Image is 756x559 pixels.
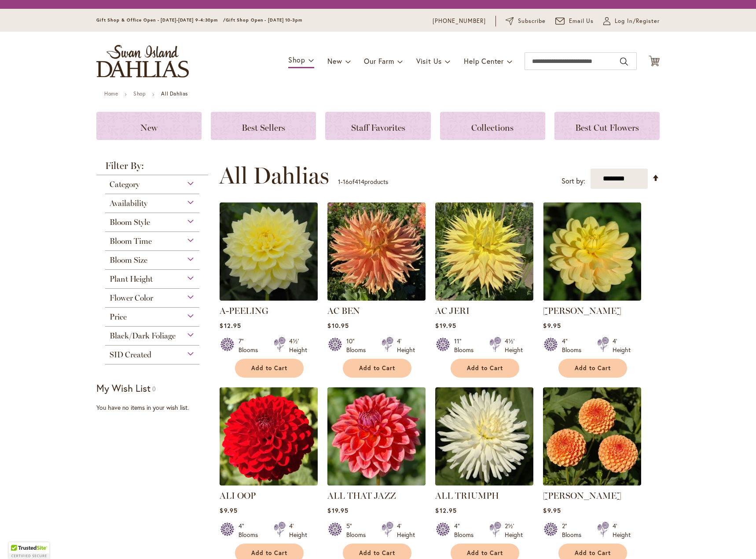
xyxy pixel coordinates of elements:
a: Best Cut Flowers [554,112,660,140]
span: Price [110,312,127,322]
span: SID Created [110,350,151,360]
span: 1 [338,177,341,186]
span: Subscribe [518,17,546,26]
span: New [327,56,342,66]
div: 4' Height [613,522,631,539]
span: $9.95 [543,506,561,515]
a: AC Jeri [435,294,533,302]
a: Log In/Register [603,17,660,26]
a: Shop [133,90,146,97]
div: 2½' Height [505,522,523,539]
span: Log In/Register [615,17,660,26]
strong: All Dahlias [161,90,188,97]
img: A-Peeling [220,202,318,301]
div: 2" Blooms [562,522,587,539]
img: AMBER QUEEN [543,387,641,485]
span: $9.95 [543,321,561,330]
img: AC Jeri [435,202,533,301]
span: Add to Cart [467,549,503,557]
span: Add to Cart [575,364,611,372]
span: $19.95 [327,506,348,515]
span: Best Cut Flowers [575,122,639,133]
button: Add to Cart [235,359,304,378]
a: ALL THAT JAZZ [327,479,426,487]
a: Home [104,90,118,97]
a: [PERSON_NAME] [543,490,621,501]
img: ALL THAT JAZZ [327,387,426,485]
span: New [140,122,158,133]
a: Collections [440,112,545,140]
span: Bloom Size [110,255,147,265]
span: 16 [343,177,349,186]
div: 4½' Height [505,337,523,354]
img: ALI OOP [220,387,318,485]
a: AC JERI [435,305,470,316]
div: 4" Blooms [562,337,587,354]
label: Sort by: [561,173,585,189]
span: Our Farm [364,56,394,66]
span: Shop [288,55,305,64]
div: 4' Height [289,522,307,539]
p: - of products [338,175,388,189]
div: 10" Blooms [346,337,371,354]
span: Best Sellers [242,122,285,133]
div: 4" Blooms [454,522,479,539]
a: Staff Favorites [325,112,430,140]
a: ALL THAT JAZZ [327,490,396,501]
span: Add to Cart [467,364,503,372]
a: AC BEN [327,294,426,302]
span: Visit Us [416,56,442,66]
span: Add to Cart [359,364,395,372]
span: Add to Cart [359,549,395,557]
a: ALI OOP [220,479,318,487]
a: store logo [96,45,189,77]
button: Add to Cart [558,359,627,378]
a: ALL TRIUMPH [435,490,499,501]
a: New [96,112,202,140]
span: Bloom Time [110,236,152,246]
a: [PERSON_NAME] [543,305,621,316]
strong: Filter By: [96,161,208,175]
button: Search [620,55,628,69]
a: AC BEN [327,305,360,316]
div: 4' Height [397,337,415,354]
div: 11" Blooms [454,337,479,354]
span: Availability [110,199,147,208]
span: 414 [355,177,364,186]
div: You have no items in your wish list. [96,403,214,412]
span: $12.95 [220,321,241,330]
div: 4" Blooms [239,522,263,539]
span: Collections [471,122,514,133]
a: A-Peeling [220,294,318,302]
strong: My Wish List [96,382,150,394]
button: Add to Cart [451,359,519,378]
span: Gift Shop & Office Open - [DATE]-[DATE] 9-4:30pm / [96,17,226,23]
button: Add to Cart [343,359,411,378]
a: A-PEELING [220,305,268,316]
div: 5" Blooms [346,522,371,539]
span: Flower Color [110,293,153,303]
span: Staff Favorites [351,122,405,133]
div: 4½' Height [289,337,307,354]
img: ALL TRIUMPH [435,387,533,485]
span: Bloom Style [110,217,150,227]
div: TrustedSite Certified [9,542,49,559]
a: ALI OOP [220,490,256,501]
span: Plant Height [110,274,153,284]
a: Best Sellers [211,112,316,140]
span: $12.95 [435,506,456,515]
div: 7" Blooms [239,337,263,354]
a: Email Us [555,17,594,26]
a: Subscribe [506,17,546,26]
span: $19.95 [435,321,456,330]
span: Help Center [464,56,504,66]
span: $10.95 [327,321,349,330]
span: Add to Cart [251,364,287,372]
span: Add to Cart [251,549,287,557]
span: Add to Cart [575,549,611,557]
span: All Dahlias [219,162,329,189]
img: AC BEN [327,202,426,301]
span: Black/Dark Foliage [110,331,176,341]
div: 4' Height [397,522,415,539]
span: Email Us [569,17,594,26]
